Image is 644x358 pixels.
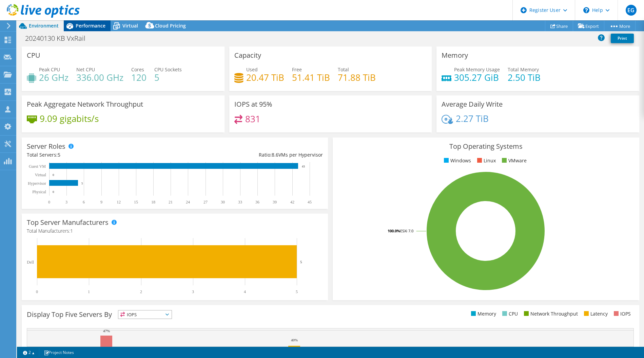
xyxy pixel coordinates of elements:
[27,52,40,59] h3: CPU
[238,200,242,204] text: 33
[442,101,503,108] h3: Average Daily Write
[612,310,631,318] li: IOPS
[140,289,142,294] text: 2
[100,200,102,204] text: 9
[292,74,330,81] h4: 51.41 TiB
[582,310,608,318] li: Latency
[154,66,182,73] span: CPU Sockets
[53,173,54,177] text: 0
[583,7,589,13] svg: \n
[39,74,69,81] h4: 26 GHz
[388,228,400,233] tspan: 100.0%
[88,289,90,294] text: 1
[291,338,298,342] text: 40%
[508,66,539,73] span: Total Memory
[442,52,468,59] h3: Memory
[29,22,59,29] span: Environment
[302,165,305,168] text: 43
[469,310,496,318] li: Memory
[273,200,277,204] text: 39
[296,289,298,294] text: 5
[32,190,46,194] text: Physical
[76,74,123,81] h4: 336.00 GHz
[454,74,500,81] h4: 305.27 GiB
[338,66,349,73] span: Total
[272,151,278,158] span: 8.6
[27,143,65,150] h3: Server Roles
[28,181,46,186] text: Hypervisor
[626,5,637,16] span: EG
[40,115,99,122] h4: 9.09 gigabits/s
[234,101,272,108] h3: IOPS at 95%
[442,157,471,164] li: Windows
[70,228,73,234] span: 1
[203,200,208,204] text: 27
[76,66,95,73] span: Net CPU
[65,200,67,204] text: 3
[573,21,604,31] a: Export
[501,310,518,318] li: CPU
[500,157,527,164] li: VMware
[29,164,46,169] text: Guest VM
[338,143,634,150] h3: Top Operating Systems
[131,74,147,81] h4: 120
[76,22,105,29] span: Performance
[53,190,54,194] text: 0
[244,289,246,294] text: 4
[604,21,636,31] a: More
[292,66,302,73] span: Free
[192,289,194,294] text: 3
[234,52,261,59] h3: Capacity
[122,22,138,29] span: Virtual
[246,74,284,81] h4: 20.47 TiB
[81,182,83,185] text: 5
[151,200,155,204] text: 18
[35,173,46,177] text: Virtual
[169,200,173,204] text: 21
[39,66,60,73] span: Peak CPU
[18,348,39,357] a: 2
[508,74,541,81] h4: 2.50 TiB
[27,151,175,159] div: Total Servers:
[39,348,79,357] a: Project Notes
[118,310,172,319] span: IOPS
[186,200,190,204] text: 24
[48,200,50,204] text: 0
[456,115,489,122] h4: 2.27 TiB
[255,200,259,204] text: 36
[338,74,376,81] h4: 71.88 TiB
[27,260,34,265] text: Dell
[36,289,38,294] text: 0
[308,200,312,204] text: 45
[103,329,110,333] text: 47%
[245,115,260,123] h4: 831
[545,21,573,31] a: Share
[22,35,96,42] h1: 20240130 KB VxRail
[27,219,109,226] h3: Top Server Manufacturers
[83,200,85,204] text: 6
[131,66,144,73] span: Cores
[522,310,578,318] li: Network Throughput
[221,200,225,204] text: 30
[454,66,500,73] span: Peak Memory Usage
[246,66,258,73] span: Used
[117,200,121,204] text: 12
[611,34,634,43] a: Print
[300,260,302,264] text: 5
[134,200,138,204] text: 15
[155,22,186,29] span: Cloud Pricing
[175,151,323,159] div: Ratio: VMs per Hypervisor
[400,228,413,233] tspan: ESXi 7.0
[58,151,60,158] span: 5
[154,74,182,81] h4: 5
[475,157,496,164] li: Linux
[27,101,143,108] h3: Peak Aggregate Network Throughput
[290,200,294,204] text: 42
[27,227,323,235] h4: Total Manufacturers:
